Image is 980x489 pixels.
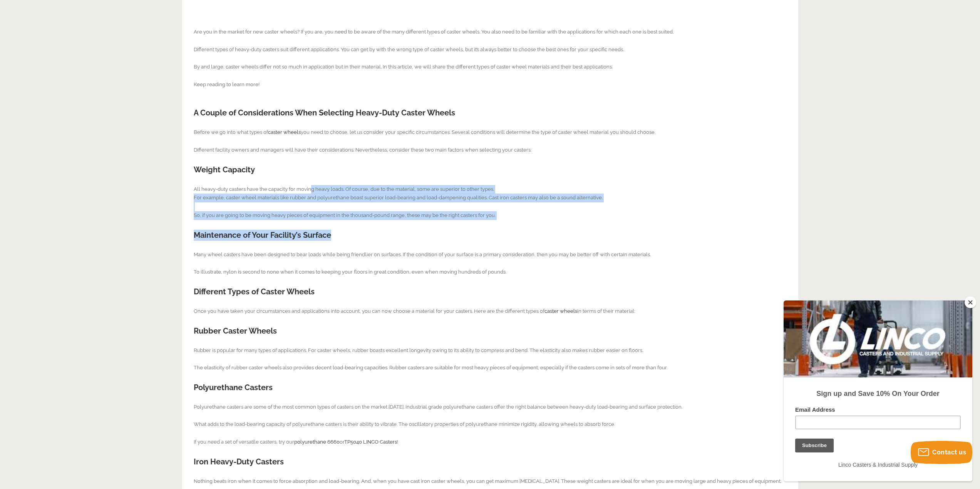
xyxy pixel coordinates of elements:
h2: Weight Capacity [194,164,787,175]
a: caster wheels [268,129,301,135]
p: All heavy-duty casters have the capacity for moving heavy loads. Of course, due to the material, ... [194,185,787,220]
p: Many wheel casters have been designed to bear loads while being friendlier on surfaces. If the co... [194,250,787,277]
a: caster wheels [544,308,577,314]
a: polyurethane 6660 [294,439,340,445]
p: Rubber is popular for many types of applications. For caster wheels, rubber boasts excellent long... [194,346,787,372]
h2: A Couple of Considerations When Selecting Heavy-Duty Caster Wheels [194,107,787,118]
span: Linco Casters & Industrial Supply [55,161,134,167]
strong: Sign up and Save 10% On Your Order [33,89,156,97]
p: Polyurethane casters are some of the most common types of casters on the market [DATE]. Industria... [194,403,787,447]
p: Before we go into what types of you need to choose, let us consider your specific circumstances. ... [194,128,787,154]
span: Contact us [932,449,966,456]
p: Once you have taken your circumstances and applications into account, you can now choose a materi... [194,307,787,316]
input: Subscribe [12,138,50,152]
h2: Different Types of Caster Wheels [194,286,787,297]
button: Close [965,297,976,308]
h2: Iron Heavy-Duty Casters [194,456,787,467]
h2: Rubber Caster Wheels [194,325,787,337]
h2: Polyurethane Casters [194,382,787,393]
a: TP5040 LINCO Casters [344,439,397,445]
p: Are you in the market for new caster wheels? If you are, you need to be aware of the many differe... [194,28,787,98]
button: Contact us [911,441,972,464]
h2: Maintenance of Your Facility’s Surface [194,230,787,241]
label: Email Address [12,106,177,115]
